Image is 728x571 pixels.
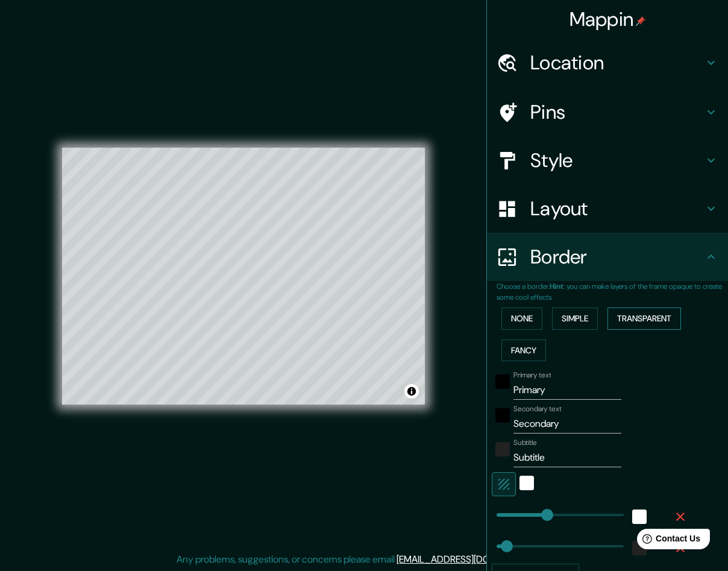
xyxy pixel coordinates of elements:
[487,185,728,233] div: Layout
[550,282,563,291] b: Hint
[632,509,647,524] button: white
[487,136,728,185] div: Style
[177,552,547,567] p: Any problems, suggestions, or concerns please email .
[404,384,419,399] button: Toggle attribution
[519,476,534,490] button: white
[513,370,551,380] label: Primary text
[530,197,704,221] h4: Layout
[487,233,728,281] div: Border
[530,100,704,124] h4: Pins
[497,281,728,303] p: Choose a border. : you can make layers of the frame opaque to create some cool effects.
[495,442,510,456] button: color-222222
[552,308,598,330] button: Simple
[397,553,545,566] a: [EMAIL_ADDRESS][DOMAIN_NAME]
[501,339,546,362] button: Fancy
[570,7,646,31] h4: Mappin
[513,438,537,448] label: Subtitle
[621,524,715,558] iframe: Help widget launcher
[495,374,510,389] button: black
[495,408,510,423] button: black
[607,308,681,330] button: Transparent
[501,308,542,330] button: None
[530,148,704,172] h4: Style
[530,245,704,269] h4: Border
[487,39,728,87] div: Location
[513,404,562,414] label: Secondary text
[530,51,704,75] h4: Location
[487,88,728,136] div: Pins
[636,16,645,26] img: pin-icon.png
